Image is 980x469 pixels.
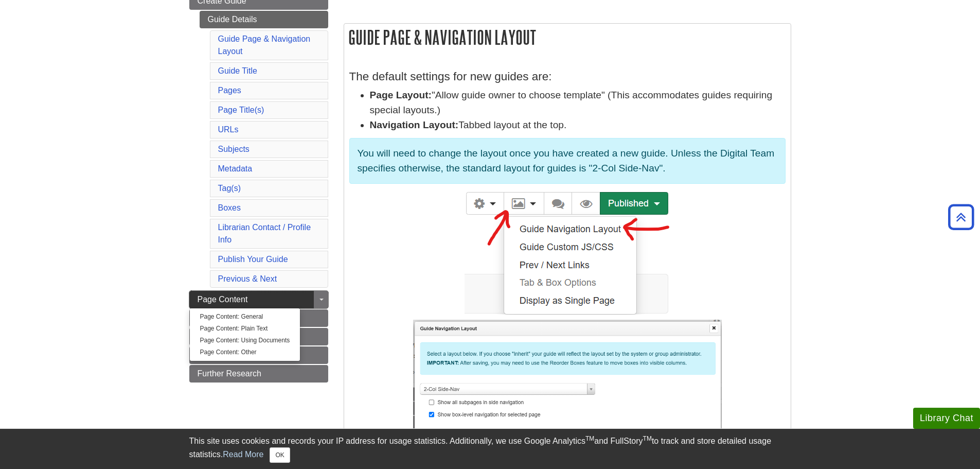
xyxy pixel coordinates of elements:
p: You will need to change the layout once you have created a new guide. Unless the Digital Team spe... [358,146,777,176]
a: Publish Your Guide [218,255,288,264]
li: Tabbed layout at the top. [370,118,786,133]
a: Subjects [218,145,250,153]
a: Page Title(s) [218,106,264,114]
button: Close [270,447,290,463]
a: Page Content: Using Documents [190,335,300,346]
li: "Allow guide owner to choose template" (This accommodates guides requiring special layouts.) [370,88,786,118]
a: Metadata [218,164,253,173]
a: URLs [218,125,239,134]
a: Back to Top [945,210,977,224]
button: Library Chat [913,408,980,429]
a: Guide Page & Navigation Layout [218,34,311,56]
h2: Guide Page & Navigation Layout [344,24,791,51]
h4: The default settings for new guides are: [349,71,786,83]
a: Read More [223,450,263,459]
a: Guide Details [200,11,328,28]
a: Tag(s) [218,184,241,193]
a: Page Content: General [190,311,300,323]
a: Boxes [218,203,241,212]
a: Further Research [189,365,328,383]
a: Page Content [189,291,328,308]
div: This site uses cookies and records your IP address for usage statistics. Additionally, we use Goo... [189,435,791,463]
sup: TM [643,435,652,442]
span: Page Content [198,295,248,304]
strong: Page Layout: [370,90,432,100]
a: Page Content: Other [190,346,300,358]
span: Further Research [198,369,262,378]
a: Previous & Next [218,274,277,283]
a: Pages [218,86,241,95]
strong: Navigation Layout: [370,119,459,130]
a: Librarian Contact / Profile Info [218,223,311,244]
a: Guide Title [218,66,257,75]
sup: TM [585,435,594,442]
a: Page Content: Plain Text [190,323,300,335]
